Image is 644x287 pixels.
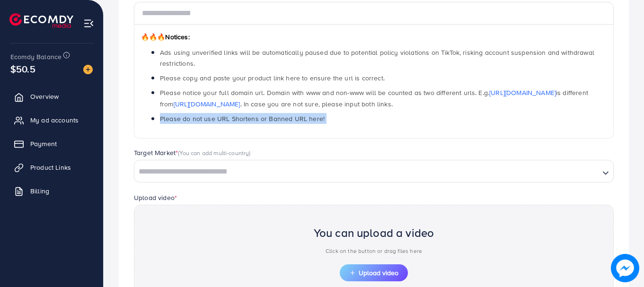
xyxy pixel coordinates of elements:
img: image [611,254,639,282]
span: $50.5 [10,62,35,76]
span: (You can add multi-country) [178,148,250,157]
span: Please notice your full domain url. Domain with www and non-www will be counted as two different ... [160,88,588,108]
span: 🔥🔥🔥 [141,32,165,42]
a: Billing [7,182,96,200]
img: image [83,65,93,74]
a: Overview [7,87,96,106]
a: [URL][DOMAIN_NAME] [174,99,240,109]
span: Overview [30,92,59,101]
span: Ads using unverified links will be automatically paused due to potential policy violations on Tik... [160,48,594,68]
img: logo [9,13,73,28]
a: Payment [7,134,96,153]
div: Search for option [134,160,614,183]
span: Payment [30,139,57,148]
label: Target Market [134,148,251,157]
label: Upload video [134,193,177,202]
a: [URL][DOMAIN_NAME] [489,88,556,97]
span: Billing [30,186,49,196]
a: My ad accounts [7,111,96,130]
h2: You can upload a video [314,226,434,240]
input: Search for option [135,165,599,179]
button: Upload video [340,264,408,281]
span: Notices: [141,32,190,42]
span: Ecomdy Balance [10,52,62,61]
p: Click on the button or drag files here [314,245,434,257]
img: menu [83,18,94,29]
span: My ad accounts [30,115,79,125]
a: Product Links [7,158,96,177]
span: Product Links [30,163,71,172]
span: Upload video [349,270,398,276]
span: Please do not use URL Shortens or Banned URL here! [160,114,325,123]
span: Please copy and paste your product link here to ensure the url is correct. [160,73,385,83]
